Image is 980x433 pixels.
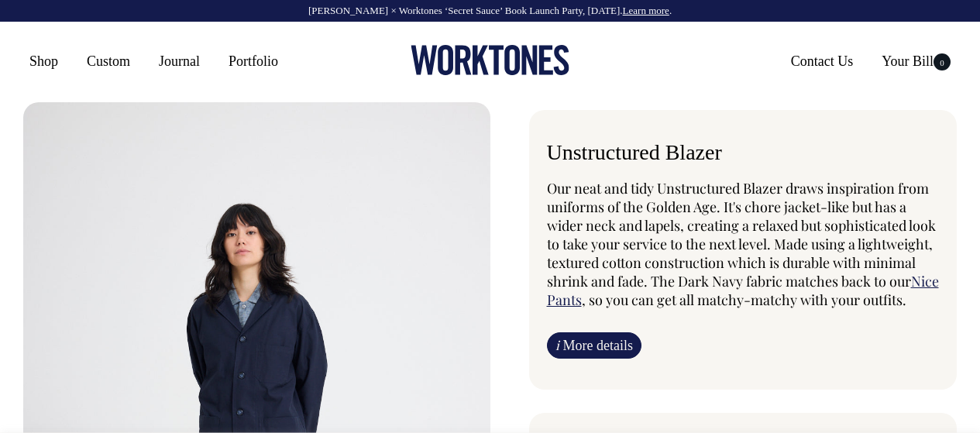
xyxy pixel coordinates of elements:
[81,47,136,75] a: Custom
[555,337,559,353] span: i
[934,53,951,70] span: 0
[623,5,669,16] a: Learn more
[875,47,957,75] a: Your Bill0
[547,179,936,290] span: Our neat and tidy Unstructured Blazer draws inspiration from uniforms of the Golden Age. It's cho...
[547,141,940,165] h1: Unstructured Blazer
[582,290,906,309] span: , so you can get all matchy-matchy with your outfits.
[547,332,641,359] a: iMore details
[547,272,939,309] a: Nice Pants
[15,5,965,16] div: [PERSON_NAME] × Worktones ‘Secret Sauce’ Book Launch Party, [DATE]. .
[222,47,284,75] a: Portfolio
[785,47,860,75] a: Contact Us
[23,47,64,75] a: Shop
[153,47,206,75] a: Journal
